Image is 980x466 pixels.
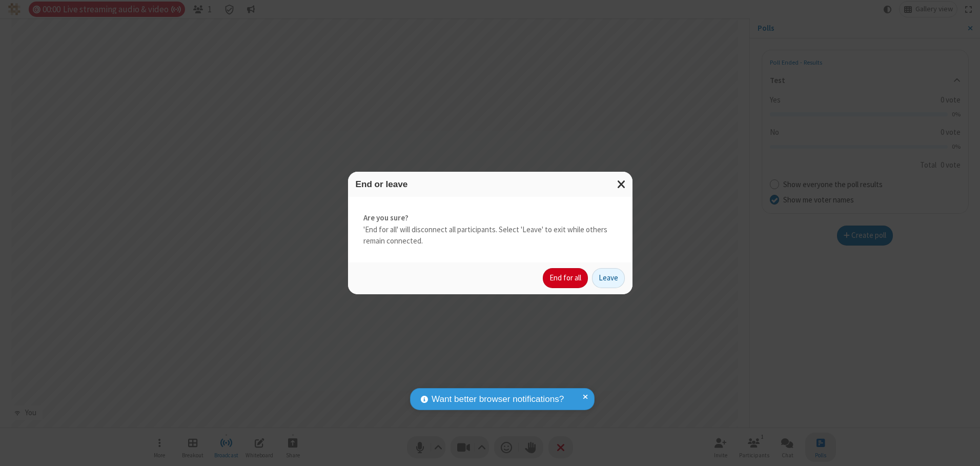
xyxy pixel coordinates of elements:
span: Want better browser notifications? [432,393,564,406]
button: End for all [543,268,588,289]
button: Leave [592,268,625,289]
strong: Are you sure? [363,212,617,224]
button: Close modal [611,172,632,197]
h3: End or leave [356,179,625,189]
div: 'End for all' will disconnect all participants. Select 'Leave' to exit while others remain connec... [348,197,632,262]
